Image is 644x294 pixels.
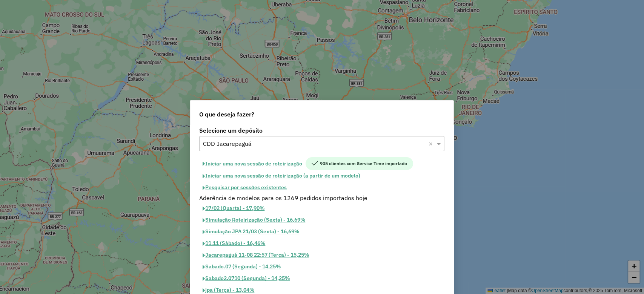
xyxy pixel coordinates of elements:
button: Pesquisar por sessões existentes [199,182,290,193]
span: 905 clientes com Service Time importado [306,157,413,170]
span: O que deseja fazer? [199,110,254,119]
label: Selecione um depósito [199,126,444,135]
button: Simulação Roteirização (Sexta) - 16,69% [199,214,309,226]
button: Jacarepaguá 11-08 22:57 (Terça) - 15,25% [199,249,312,261]
button: Iniciar uma nova sessão de roteirização [199,157,306,170]
span: Clear all [429,139,435,148]
button: 17/02 (Quarta) - 17,90% [199,202,268,214]
button: 11.11 (Sábado) - 16,46% [199,237,269,249]
button: Iniciar uma nova sessão de roteirização (a partir de um modelo) [199,170,364,182]
button: Sabado.07 (Segunda) - 14,25% [199,261,284,273]
button: Sabado2.0710 (Segunda) - 14,25% [199,273,293,284]
button: Simulação JPA 21/03 (Sexta) - 16,69% [199,226,303,237]
div: Aderência de modelos para os 1269 pedidos importados hoje [195,193,449,202]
